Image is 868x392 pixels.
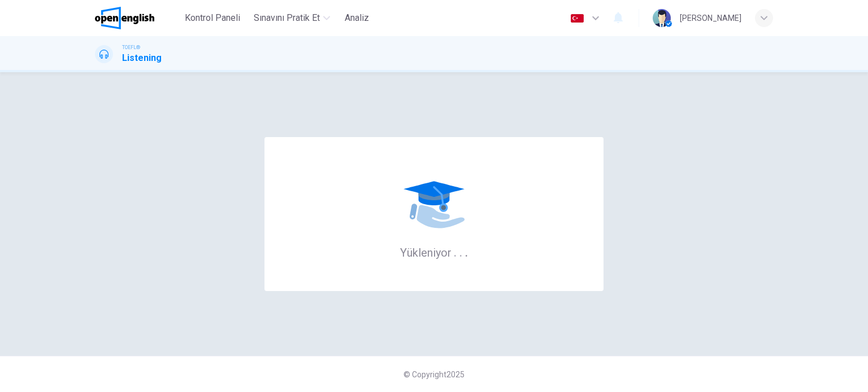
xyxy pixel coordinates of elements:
span: Sınavını Pratik Et [254,11,320,25]
h6: Yükleniyor [400,245,468,259]
span: © Copyright 2025 [403,370,465,379]
h6: . [465,242,468,261]
img: tr [570,14,584,23]
div: [PERSON_NAME] [680,11,741,25]
a: OpenEnglish logo [95,7,180,29]
button: Sınavını Pratik Et [249,8,335,28]
h6: . [453,242,457,261]
h6: . [459,242,463,261]
span: TOEFL® [122,43,140,51]
span: Kontrol Paneli [185,11,240,25]
img: Profile picture [653,9,671,27]
img: OpenEnglish logo [95,7,154,29]
button: Analiz [339,8,375,28]
button: Kontrol Paneli [180,8,245,28]
span: Analiz [345,11,369,25]
h1: Listening [122,51,162,65]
